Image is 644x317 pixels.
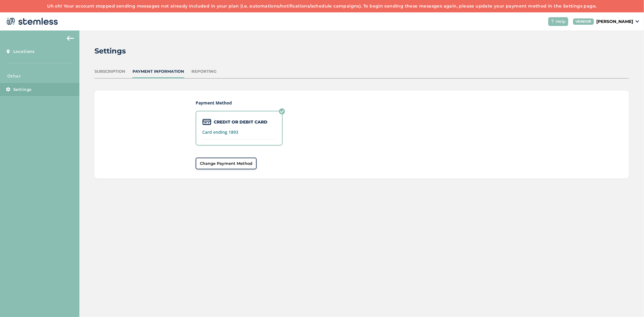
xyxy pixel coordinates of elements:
[551,20,554,23] img: icon-help-white-03924b79.svg
[67,36,74,41] img: icon-arrow-back-accent-c549486e.svg
[196,158,257,170] button: Change Payment Method
[191,69,216,75] div: Reporting
[202,130,276,134] label: Card ending 1893
[556,18,566,25] span: Help
[214,119,268,125] label: CREDIT OR DEBIT CARD
[573,18,594,25] div: VENDOR
[196,100,528,106] label: Payment Method
[47,3,597,9] a: Uh oh! Your account stopped sending messages not already included in your plan (i.e. automations/...
[13,87,32,93] span: Settings
[13,49,35,55] span: Locations
[614,288,644,317] iframe: Chat Widget
[133,69,184,75] div: Payment Information
[95,46,126,56] h2: Settings
[95,69,125,75] div: Subscription
[279,108,285,114] img: icon-check-circle-accent-670216ea.svg
[636,20,639,23] img: icon_down-arrow-small-66adaf34.svg
[596,18,633,25] p: [PERSON_NAME]
[200,161,252,167] span: Change Payment Method
[5,15,58,27] img: logo-dark-0685b13c.svg
[202,119,211,125] img: icon-card-9a0f5878.svg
